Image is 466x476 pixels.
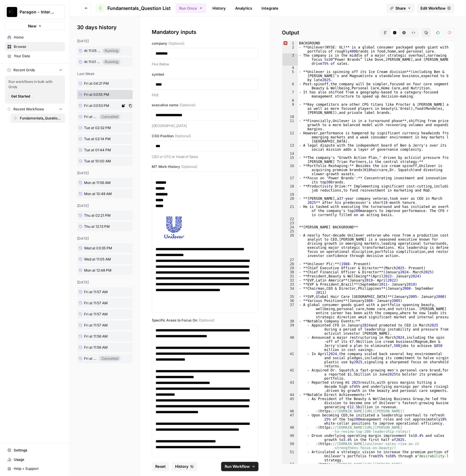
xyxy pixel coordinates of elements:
[282,425,298,434] div: 48
[77,79,121,88] a: Fri at 04:21 PM
[282,156,298,164] div: 15
[395,5,406,11] span: Share
[77,332,121,341] a: Fri at 11:56 AM
[11,114,65,123] a: Fundamentals_Question List
[282,53,298,66] div: 3
[282,368,298,381] div: 42
[77,321,121,330] a: Fri at 11:57 AM
[175,3,207,13] button: Run Once
[282,442,298,450] div: 50
[282,352,298,368] div: 41
[28,23,36,29] span: New
[84,114,97,119] span: Fri at 03:44 PM
[5,66,65,74] button: Recent Grids
[84,159,111,164] span: Tue at 10:00 AM
[181,164,197,169] span: (Optional)
[282,192,298,197] div: 19
[84,345,108,350] span: Fri at 11:56 AM
[84,92,109,97] span: Fri at 03:55 PM
[282,266,298,270] div: 29
[77,112,99,121] a: Fri at 03:44 PM
[77,266,121,275] a: Mon at 12:48 PM
[152,133,259,139] label: CXO Position
[77,71,133,77] div: last week
[84,246,112,251] span: Wed at 03:35 PM
[282,66,298,70] div: 4
[84,136,111,142] span: Tue at 02:14 PM
[77,123,121,133] a: Tue at 02:32 PM
[152,92,259,98] p: FIVE
[282,303,298,319] div: 37
[77,211,121,220] a: Thu at 02:21 PM
[5,455,65,464] a: Usage
[282,434,298,442] div: 49
[102,48,121,53] div: Running
[77,39,133,44] div: [DATE]
[77,145,121,155] a: Tue at 01:44 PM
[77,134,121,144] a: Tue at 02:14 PM
[5,446,65,455] a: Settings
[282,270,298,274] div: 30
[179,103,196,108] span: (Optional)
[84,59,101,65] span: At 11:01 AM
[282,70,298,82] div: 5
[282,115,298,119] div: 10
[84,81,109,86] span: Fri at 04:21 PM
[84,289,108,295] span: Fri at 11:57 AM
[99,356,121,361] div: Cancelled
[14,44,62,49] span: Browse
[152,462,169,471] button: Reset
[84,300,108,306] span: Fri at 11:57 AM
[5,464,65,474] button: Help + Support
[282,258,298,262] div: 27
[152,103,259,108] label: executive name
[175,464,189,470] span: History
[152,28,259,36] div: Mandatory inputs
[282,41,288,45] span: Error, read annotations row 1
[282,323,298,336] div: 39
[168,41,184,46] span: (Optional)
[5,51,65,61] a: Your Data
[77,178,121,187] a: Mon at 11:56 AM
[99,114,121,119] div: Cancelled
[77,23,133,32] h2: 30 days history
[14,457,62,462] span: Usage
[152,72,259,77] label: symbol
[282,98,298,103] div: 8
[282,184,298,192] div: 18
[282,229,298,233] div: 25
[172,462,197,471] button: History
[282,233,298,258] div: 26
[152,164,259,169] label: MT Work History
[5,33,65,42] a: Home
[282,103,298,115] div: 9
[282,278,298,282] div: 32
[77,354,99,363] a: Fri at 11:56 AM
[155,464,166,470] span: Reset
[258,4,282,13] a: Integrate
[20,116,62,121] span: Fundamentals_Question List
[77,157,121,166] a: Tue at 10:00 AM
[8,93,33,100] button: Get Started
[152,318,259,323] label: Specific Areas to Focus On
[77,222,121,231] a: Thu at 12:13 PM
[96,4,171,13] a: Fundamentals_Question List
[282,176,298,184] div: 17
[282,295,298,299] div: 35
[282,152,298,156] div: 14
[77,343,121,352] a: Fri at 11:56 AM
[84,268,111,273] span: Mon at 12:48 PM
[282,82,298,90] div: 6
[282,286,298,295] div: 34
[77,287,121,297] a: Fri at 11:57 AM
[84,180,111,185] span: Mon at 11:56 AM
[175,133,191,139] span: (Optional)
[84,103,109,108] span: Fri at 03:53 PM
[107,5,171,12] span: Fundamentals_Question List
[20,9,55,15] span: Paragon - Internal Usage
[282,90,298,98] div: 7
[84,213,111,218] span: Thu at 02:21 PM
[13,107,44,112] span: Recent Workflows
[5,22,65,30] button: New
[282,409,298,413] div: 46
